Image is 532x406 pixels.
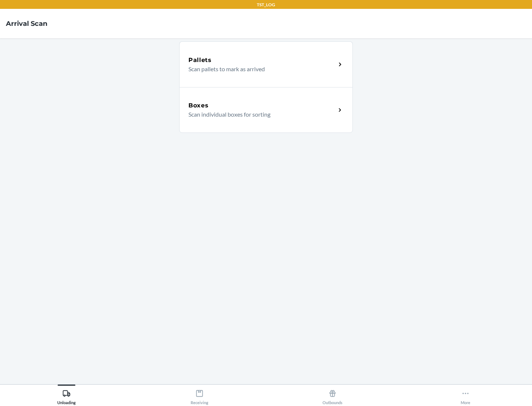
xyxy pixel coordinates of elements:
a: BoxesScan individual boxes for sorting [179,87,353,133]
h5: Pallets [188,56,212,65]
div: Unloading [57,386,76,405]
button: Receiving [133,385,266,405]
p: Scan pallets to mark as arrived [188,65,330,73]
button: More [399,385,532,405]
h4: Arrival Scan [6,19,47,28]
a: PalletsScan pallets to mark as arrived [179,41,353,87]
p: Scan individual boxes for sorting [188,110,330,119]
button: Outbounds [266,385,399,405]
div: Receiving [191,386,208,405]
div: More [461,386,470,405]
div: Outbounds [323,386,342,405]
p: TST_LOG [257,1,275,8]
h5: Boxes [188,101,209,110]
